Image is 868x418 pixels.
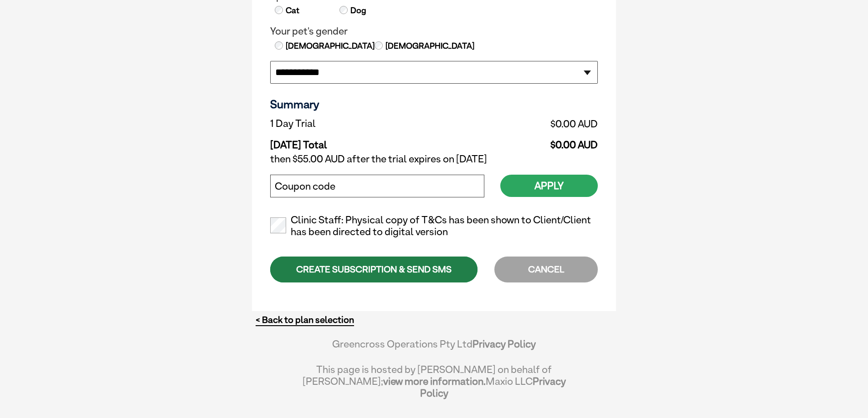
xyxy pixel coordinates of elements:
div: This page is hosted by [PERSON_NAME] on behalf of [PERSON_NAME]; Maxio LLC [302,359,566,399]
label: Clinic Staff: Physical copy of T&Cs has been shown to Client/Client has been directed to digital ... [270,214,598,238]
button: Apply [500,175,598,197]
input: Clinic Staff: Physical copy of T&Cs has been shown to Client/Client has been directed to digital ... [270,217,286,233]
a: Privacy Policy [420,375,566,399]
a: < Back to plan selection [256,314,354,326]
a: Privacy Policy [473,338,536,350]
h3: Summary [270,97,598,111]
div: Greencross Operations Pty Ltd [302,338,566,359]
label: Coupon code [275,181,335,192]
td: [DATE] Total [270,132,448,151]
td: $0.00 AUD [448,116,598,132]
td: 1 Day Trial [270,116,448,132]
a: view more information. [383,375,486,387]
legend: Your pet's gender [270,25,598,37]
div: CREATE SUBSCRIPTION & SEND SMS [270,257,478,282]
td: $0.00 AUD [448,132,598,151]
td: then $55.00 AUD after the trial expires on [DATE] [270,151,598,167]
div: CANCEL [494,257,598,282]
